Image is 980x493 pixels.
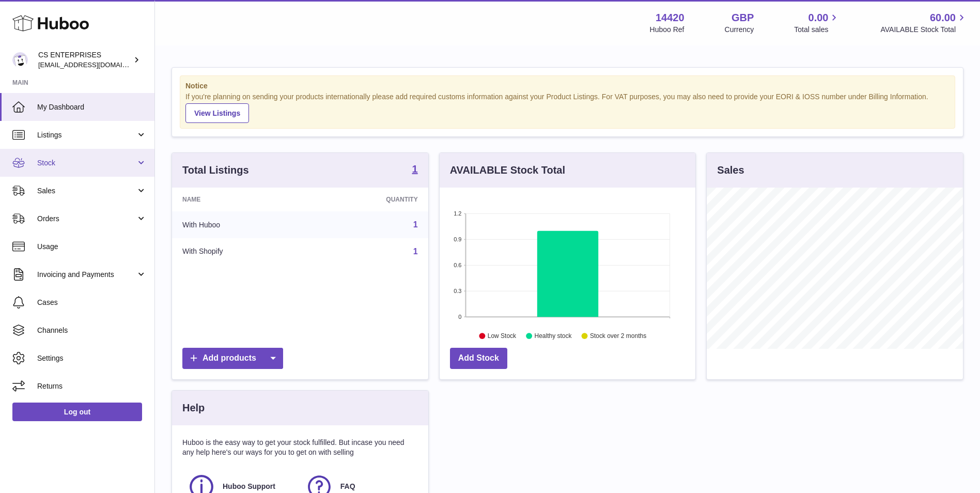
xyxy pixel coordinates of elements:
div: Currency [725,25,754,35]
span: Channels [37,326,147,335]
span: Orders [37,214,136,224]
strong: Notice [185,81,950,91]
td: With Huboo [172,211,310,238]
span: Usage [37,242,147,252]
span: Total sales [794,25,840,35]
div: CS ENTERPRISES [38,50,131,70]
span: Stock [37,158,136,168]
text: Low Stock [488,332,517,340]
text: 0 [458,314,461,320]
text: Healthy stock [534,332,572,340]
a: View Listings [185,103,249,123]
h3: AVAILABLE Stock Total [450,163,565,177]
text: 0.3 [454,288,461,294]
span: FAQ [340,482,355,491]
h3: Total Listings [182,163,249,177]
a: 1 [413,220,418,229]
span: Returns [37,381,147,391]
a: Log out [12,403,142,421]
div: If you're planning on sending your products internationally please add required customs informati... [185,92,950,123]
text: 0.9 [454,236,461,242]
span: 0.00 [808,11,829,25]
strong: 14420 [656,11,685,25]
text: 0.6 [454,262,461,268]
h3: Help [182,401,205,415]
span: Settings [37,353,147,363]
strong: 1 [412,164,418,174]
a: 60.00 AVAILABLE Stock Total [880,11,968,35]
a: 0.00 Total sales [794,11,840,35]
span: Invoicing and Payments [37,270,136,280]
p: Huboo is the easy way to get your stock fulfilled. But incase you need any help here's our ways f... [182,438,418,457]
span: 60.00 [930,11,956,25]
a: 1 [412,164,418,176]
text: 1.2 [454,210,461,217]
h3: Sales [717,163,744,177]
a: Add Stock [450,348,507,369]
span: Listings [37,130,136,140]
span: AVAILABLE Stock Total [880,25,968,35]
td: With Shopify [172,238,310,265]
span: Cases [37,298,147,307]
strong: GBP [732,11,754,25]
div: Huboo Ref [650,25,685,35]
text: Stock over 2 months [590,332,646,340]
a: 1 [413,247,418,256]
span: [EMAIL_ADDRESS][DOMAIN_NAME] [38,60,152,69]
th: Quantity [310,188,428,211]
a: Add products [182,348,283,369]
img: internalAdmin-14420@internal.huboo.com [12,52,28,68]
span: Huboo Support [223,482,275,491]
th: Name [172,188,310,211]
span: Sales [37,186,136,196]
span: My Dashboard [37,102,147,112]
